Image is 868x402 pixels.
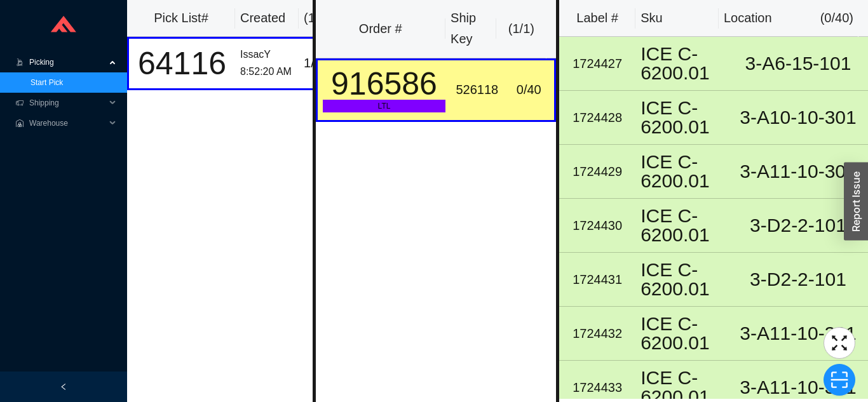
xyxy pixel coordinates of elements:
span: Picking [29,52,105,72]
div: ICE C-6200.01 [641,206,723,245]
div: 1724428 [564,107,630,128]
span: fullscreen [824,333,855,352]
span: scan [824,370,855,389]
div: 916586 [323,68,446,100]
div: ICE C-6200.01 [641,260,723,298]
div: LTL [323,100,446,112]
a: Start Pick [31,78,63,87]
div: 3-A11-10-301 [733,324,863,343]
div: 3-D2-2-101 [733,216,863,235]
div: 1724429 [564,161,630,182]
div: 3-A11-10-301 [733,162,863,181]
div: ( 0 / 40 ) [820,8,853,29]
div: 1724433 [564,377,630,398]
div: 3-A10-10-301 [733,108,863,127]
div: ICE C-6200.01 [641,98,723,137]
button: scan [824,364,855,396]
div: ICE C-6200.01 [641,44,723,83]
button: fullscreen [824,327,855,359]
div: ICE C-6200.01 [641,314,723,352]
div: 3-A11-10-301 [733,378,863,397]
div: 8:52:20 AM [240,64,294,81]
div: 1724430 [564,215,630,236]
div: Location [724,8,772,29]
div: 526118 [456,79,498,100]
div: 0 / 40 [508,79,549,100]
div: 64116 [134,48,230,79]
div: 1724432 [564,323,630,344]
span: left [60,383,67,391]
div: ( 1 / 1 ) [501,18,542,39]
div: IssacY [240,46,294,64]
div: 1724427 [564,53,630,74]
div: ( 1 ) [304,8,344,29]
div: 1 / 1 [304,53,342,74]
div: 3-A6-15-101 [733,54,863,73]
div: ICE C-6200.01 [641,152,723,191]
div: 1724431 [564,269,630,290]
div: 3-D2-2-101 [733,270,863,289]
span: Shipping [29,93,105,113]
span: Warehouse [29,113,105,133]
